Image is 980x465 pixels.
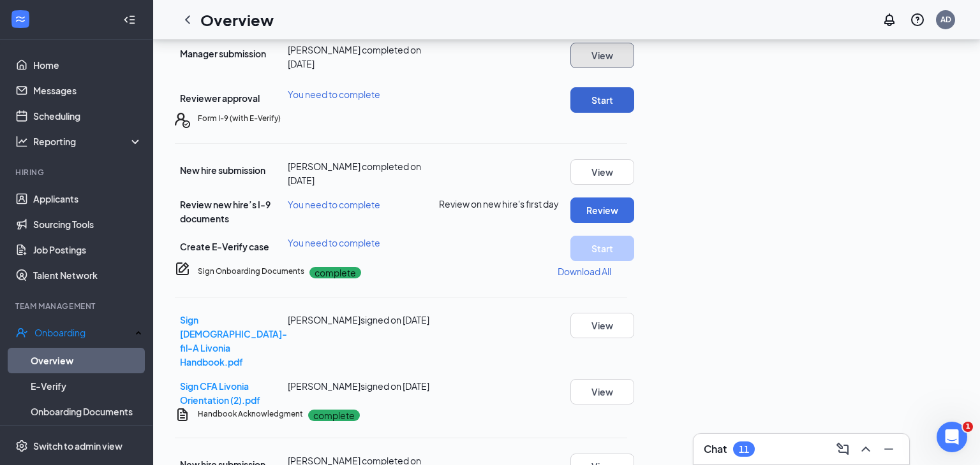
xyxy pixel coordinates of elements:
a: Sign [DEMOGRAPHIC_DATA]-fil-A Livonia Handbook.pdf [180,314,287,368]
span: You need to complete [288,199,380,210]
p: complete [308,410,360,421]
p: Download All [558,265,611,278]
span: Review new hire’s I-9 documents [180,199,271,224]
span: Create E-Verify case [180,241,269,252]
a: Home [33,52,142,78]
h5: Handbook Acknowledgment [198,408,303,420]
a: Talent Network [33,262,142,288]
iframe: Intercom live chat [937,422,967,452]
h3: Chat [704,442,727,456]
svg: CompanyDocumentIcon [175,261,190,276]
svg: WorkstreamLogo [14,13,27,25]
button: View [570,159,634,185]
a: Messages [33,78,142,103]
a: Job Postings [33,237,142,262]
svg: Minimize [881,441,896,457]
button: Start [570,87,634,113]
button: View [570,379,634,404]
a: Overview [31,348,142,373]
button: View [570,43,634,68]
h5: Form I-9 (with E-Verify) [198,113,281,124]
svg: CustomFormIcon [175,407,190,422]
div: Onboarding [34,326,131,339]
span: You need to complete [288,237,380,248]
a: Scheduling [33,103,142,129]
div: Hiring [15,167,140,178]
span: New hire submission [180,164,265,176]
button: Download All [557,261,612,282]
div: Switch to admin view [33,440,122,452]
a: Sign CFA Livonia Orientation (2).pdf [180,380,260,406]
div: [PERSON_NAME] signed on [DATE] [288,379,438,393]
span: Review on new hire's first day [439,197,559,210]
div: 11 [739,444,749,455]
span: Manager submission [180,48,266,59]
svg: FormI9EVerifyIcon [175,113,190,128]
span: You need to complete [288,89,380,100]
button: Review [570,197,634,223]
svg: Notifications [882,12,897,27]
a: Applicants [33,186,142,211]
a: Activity log [31,424,142,450]
div: Team Management [15,301,140,311]
span: Reviewer approval [180,92,260,104]
a: Sourcing Tools [33,211,142,237]
button: View [570,313,634,338]
svg: ComposeMessage [835,441,850,457]
svg: UserCheck [15,326,28,339]
svg: Collapse [123,13,136,26]
svg: Analysis [15,135,28,148]
div: AD [940,14,951,25]
svg: ChevronUp [858,441,873,457]
svg: ChevronLeft [180,12,195,27]
svg: QuestionInfo [910,12,925,27]
button: ChevronUp [856,439,876,459]
span: [PERSON_NAME] completed on [DATE] [288,44,421,69]
div: Reporting [33,135,143,148]
p: complete [309,267,361,278]
svg: Settings [15,440,28,452]
span: 1 [963,422,973,432]
button: Start [570,236,634,261]
button: Minimize [879,439,899,459]
div: [PERSON_NAME] signed on [DATE] [288,313,438,327]
span: [PERSON_NAME] completed on [DATE] [288,161,421,186]
h5: Sign Onboarding Documents [198,266,304,277]
a: E-Verify [31,373,142,399]
h1: Overview [200,9,274,31]
button: ComposeMessage [833,439,853,459]
a: Onboarding Documents [31,399,142,424]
